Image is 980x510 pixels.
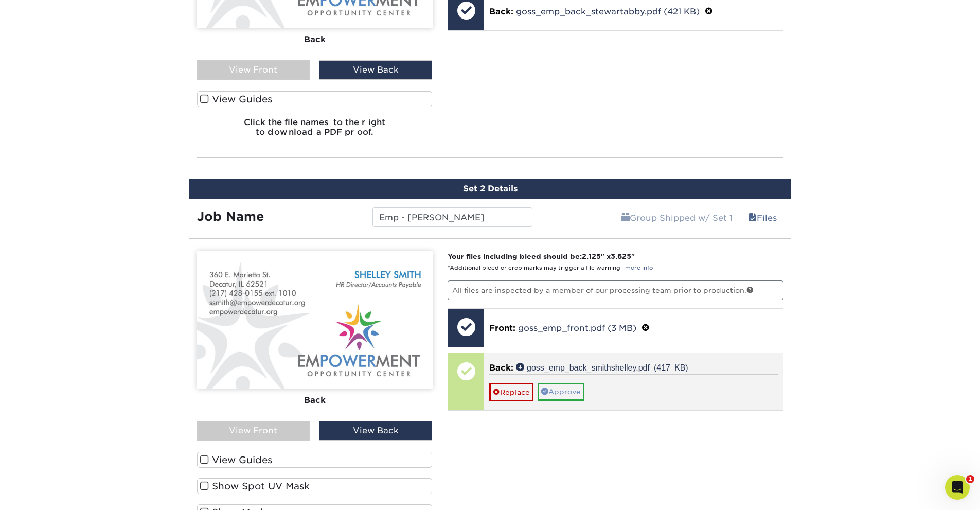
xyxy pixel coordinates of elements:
[448,252,635,260] strong: Your files including bleed should be: " x "
[615,207,739,228] a: Group Shipped w/ Set 1
[197,28,433,51] div: Back
[197,117,433,145] h6: Click the file names to the right to download a PDF proof.
[611,252,631,260] span: 3.625
[489,363,513,373] span: Back:
[625,265,653,271] a: more info
[945,475,970,500] iframe: Intercom live chat
[518,323,636,333] a: goss_emp_front.pdf (3 MB)
[319,60,432,80] div: View Back
[197,60,310,80] div: View Front
[197,389,433,412] div: Back
[448,280,783,300] p: All files are inspected by a member of our processing team prior to production.
[197,478,433,494] label: Show Spot UV Mask
[489,383,533,401] a: Replace
[197,91,433,107] label: View Guides
[516,363,688,371] a: goss_emp_back_smithshelley.pdf (417 KB)
[582,252,601,260] span: 2.125
[197,452,433,468] label: View Guides
[966,475,974,483] span: 1
[742,207,783,228] a: Files
[197,421,310,441] div: View Front
[749,213,757,223] span: files
[621,213,630,223] span: shipping
[319,421,432,441] div: View Back
[448,265,653,271] small: *Additional bleed or crop marks may trigger a file warning –
[197,209,264,224] strong: Job Name
[189,179,791,199] div: Set 2 Details
[516,7,700,16] a: goss_emp_back_stewartabby.pdf (421 KB)
[489,7,513,16] span: Back:
[538,383,584,400] a: Approve
[372,207,532,227] input: Enter a job name
[489,323,515,333] span: Front:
